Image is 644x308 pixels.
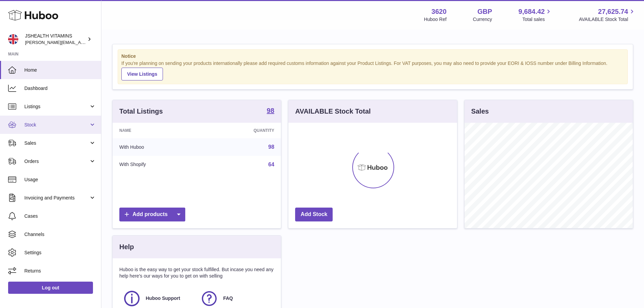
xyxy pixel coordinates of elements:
[119,242,134,252] h3: Help
[579,7,636,23] a: 27,625.74 AVAILABLE Stock Total
[477,7,492,16] strong: GBP
[113,138,204,156] td: With Huboo
[25,40,136,45] span: [PERSON_NAME][EMAIL_ADDRESS][DOMAIN_NAME]
[522,16,552,23] span: Total sales
[268,144,275,150] a: 98
[204,123,281,138] th: Quantity
[121,68,163,80] a: View Listings
[24,140,89,146] span: Sales
[113,156,204,173] td: With Shopify
[24,67,96,73] span: Home
[295,208,333,221] a: Add Stock
[473,16,492,23] div: Currency
[519,7,553,23] a: 9,684.42 Total sales
[24,103,89,110] span: Listings
[471,107,489,116] h3: Sales
[8,282,93,294] a: Log out
[579,16,636,23] span: AVAILABLE Stock Total
[24,122,89,128] span: Stock
[123,289,193,308] a: Huboo Support
[121,60,624,80] div: If you're planning on sending your products internationally please add required customs informati...
[119,266,274,279] p: Huboo is the easy way to get your stock fulfilled. But incase you need any help here's our ways f...
[146,295,180,302] span: Huboo Support
[24,268,96,274] span: Returns
[24,231,96,238] span: Channels
[24,195,89,201] span: Invoicing and Payments
[519,7,545,16] span: 9,684.42
[295,107,371,116] h3: AVAILABLE Stock Total
[119,107,163,116] h3: Total Listings
[113,123,204,138] th: Name
[24,250,96,256] span: Settings
[24,213,96,219] span: Cases
[24,176,96,183] span: Usage
[267,107,274,115] a: 98
[268,162,275,167] a: 64
[598,7,628,16] span: 27,625.74
[200,289,271,308] a: FAQ
[24,85,96,92] span: Dashboard
[25,33,86,46] div: JSHEALTH VITAMINS
[424,16,447,23] div: Huboo Ref
[8,34,18,44] img: francesca@jshealthvitamins.com
[121,53,624,60] strong: Notice
[119,208,185,221] a: Add products
[267,107,274,114] strong: 98
[24,158,89,165] span: Orders
[223,295,233,302] span: FAQ
[431,7,447,16] strong: 3620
